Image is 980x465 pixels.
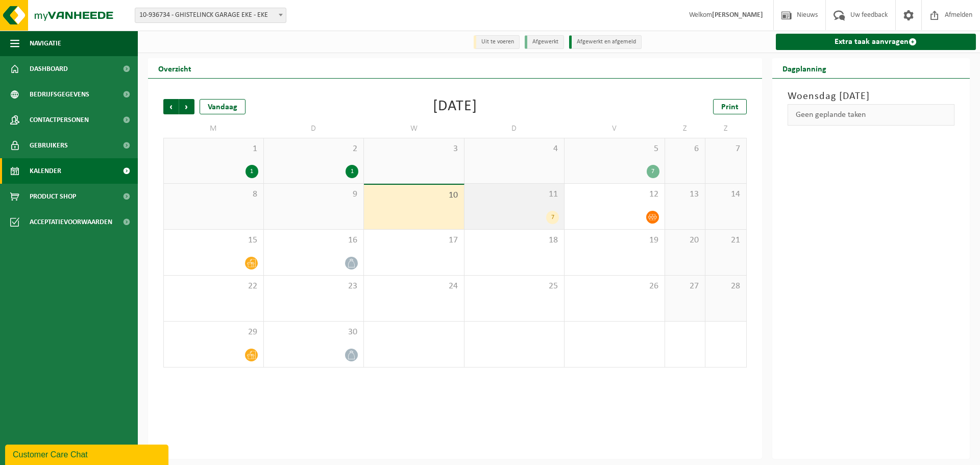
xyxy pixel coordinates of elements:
span: 8 [169,189,258,200]
h3: Woensdag [DATE] [788,89,955,104]
span: 22 [169,281,258,292]
div: 1 [246,165,258,178]
div: 1 [346,165,358,178]
span: Navigatie [30,31,61,56]
div: Geen geplande taken [788,104,955,126]
div: [DATE] [433,99,477,114]
span: 24 [369,281,459,292]
span: 18 [470,235,559,246]
td: Z [665,119,706,138]
span: 29 [169,327,258,338]
li: Uit te voeren [474,35,520,49]
span: Vorige [163,99,179,114]
span: 25 [470,281,559,292]
span: 14 [710,189,741,200]
span: Product Shop [30,184,76,209]
span: Kalender [30,158,61,184]
td: M [163,119,264,138]
span: 16 [269,235,359,246]
span: 7 [710,143,741,155]
span: 17 [369,235,459,246]
li: Afgewerkt [525,35,564,49]
span: Acceptatievoorwaarden [30,209,112,235]
span: 1 [169,143,258,155]
span: 10-936734 - GHISTELINCK GARAGE EKE - EKE [135,8,286,23]
span: 28 [710,281,741,292]
span: Print [721,103,739,111]
h2: Dagplanning [772,58,837,78]
span: Gebruikers [30,133,68,158]
td: D [264,119,364,138]
span: 26 [570,281,659,292]
span: Contactpersonen [30,107,89,133]
li: Afgewerkt en afgemeld [569,35,642,49]
span: 9 [269,189,359,200]
span: 5 [570,143,659,155]
div: Vandaag [200,99,246,114]
td: W [364,119,464,138]
span: 15 [169,235,258,246]
span: 27 [670,281,700,292]
span: 10-936734 - GHISTELINCK GARAGE EKE - EKE [135,8,286,22]
a: Extra taak aanvragen [776,34,976,50]
span: Dashboard [30,56,68,82]
span: 20 [670,235,700,246]
span: 21 [710,235,741,246]
td: V [565,119,665,138]
span: 10 [369,190,459,201]
span: 30 [269,327,359,338]
span: 23 [269,281,359,292]
a: Print [713,99,747,114]
iframe: chat widget [5,443,170,465]
span: 6 [670,143,700,155]
div: 7 [647,165,659,178]
span: 19 [570,235,659,246]
span: 12 [570,189,659,200]
span: 13 [670,189,700,200]
td: D [464,119,565,138]
span: 11 [470,189,559,200]
span: Volgende [179,99,194,114]
strong: [PERSON_NAME] [712,11,763,19]
span: Bedrijfsgegevens [30,82,89,107]
span: 2 [269,143,359,155]
span: 3 [369,143,459,155]
span: 4 [470,143,559,155]
td: Z [705,119,746,138]
h2: Overzicht [148,58,202,78]
div: 7 [546,211,559,224]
